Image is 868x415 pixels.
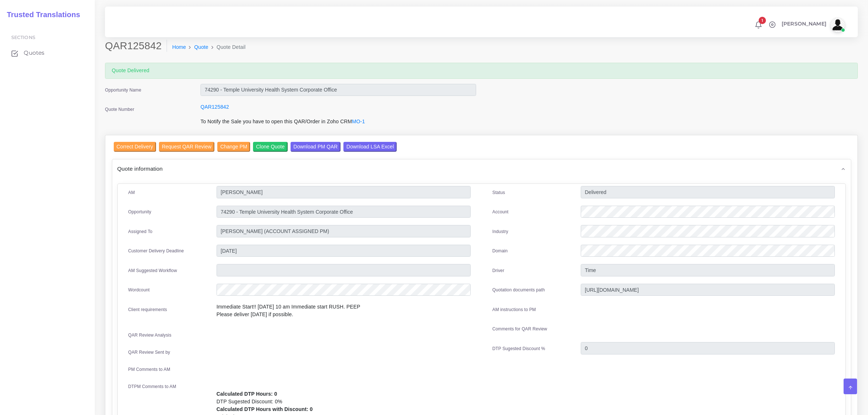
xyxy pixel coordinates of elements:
[128,248,184,254] label: Customer Delivery Deadline
[105,106,134,113] label: Quote Number
[752,21,765,29] a: 1
[493,306,536,313] label: AM instructions to PM
[782,21,826,26] span: [PERSON_NAME]
[291,142,340,152] input: Download PM QAR
[128,189,135,196] label: AM
[128,366,171,373] label: PM Comments to AM
[128,287,150,293] label: Wordcount
[5,45,89,61] a: Quotes
[253,142,288,152] input: Clone Quote
[194,43,209,51] a: Quote
[217,303,471,318] p: Immediate Start!! [DATE] 10 am Immediate start RUSH. PEEP Please deliver [DATE] if possible.
[117,164,163,173] span: Quote information
[209,43,246,51] li: Quote Detail
[128,332,172,338] label: QAR Review Analysis
[2,9,80,21] a: Trusted Translations
[217,406,313,412] b: Calculated DTP Hours with Discount: 0
[172,43,186,51] a: Home
[493,287,545,293] label: Quotation documents path
[493,326,547,332] label: Comments for QAR Review
[24,49,44,57] span: Quotes
[2,10,80,19] h2: Trusted Translations
[493,228,509,235] label: Industry
[11,35,35,40] span: Sections
[105,63,858,79] div: Quote Delivered
[195,118,482,130] div: To Notify the Sale you have to open this QAR/Order in Zoho CRM
[493,345,545,352] label: DTP Sugested Discount %
[352,119,365,124] a: MO-1
[830,18,845,32] img: avatar
[128,306,167,313] label: Client requirements
[201,104,229,110] a: QAR125842
[128,267,177,274] label: AM Suggested Workflow
[105,40,167,52] h2: QAR125842
[217,225,471,237] input: pm
[128,383,176,390] label: DTPM Comments to AM
[217,391,277,397] b: Calculated DTP Hours: 0
[217,142,250,152] input: Change PM
[114,142,156,152] input: Correct Delivery
[759,17,766,24] span: 1
[128,209,152,215] label: Opportunity
[128,349,170,356] label: QAR Review Sent by
[112,159,851,178] div: Quote information
[159,142,214,152] input: Request QAR Review
[493,248,508,254] label: Domain
[343,142,397,152] input: Download LSA Excel
[493,209,509,215] label: Account
[493,189,505,196] label: Status
[105,87,141,93] label: Opportunity Name
[128,228,153,235] label: Assigned To
[493,267,505,274] label: Driver
[778,18,848,32] a: [PERSON_NAME]avatar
